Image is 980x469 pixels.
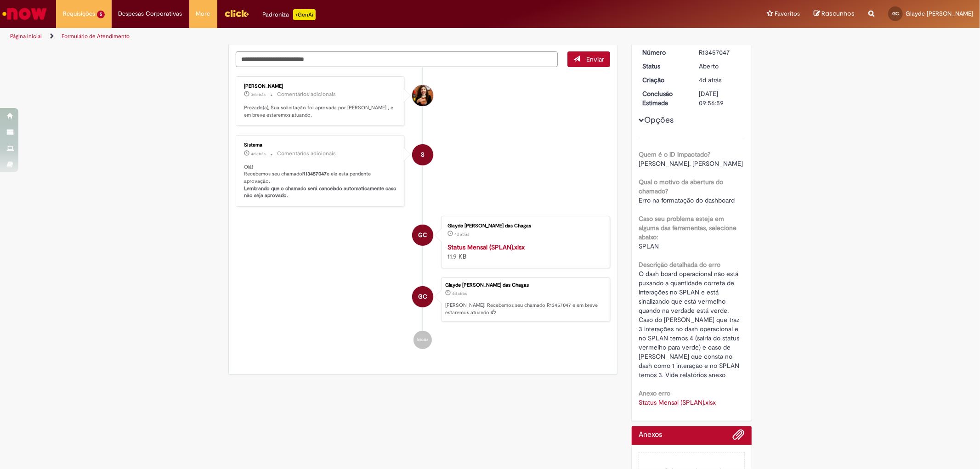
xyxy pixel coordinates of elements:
div: 28/08/2025 11:14:54 [699,75,742,85]
button: Adicionar anexos [733,429,745,445]
dt: Status [635,62,692,71]
b: Quem é o ID Impactado? [639,150,710,158]
div: [DATE] 09:56:59 [699,89,742,107]
img: click_logo_yellow_360x200.png [224,6,249,20]
b: Descrição detalhada do erro [639,260,720,269]
span: GC [418,286,427,308]
li: Glayde Selma Carvalho das Chagas [236,277,611,322]
div: [PERSON_NAME] [244,84,397,89]
p: [PERSON_NAME]! Recebemos seu chamado R13457047 e em breve estaremos atuando. [445,302,605,316]
time: 28/08/2025 11:12:59 [454,232,469,237]
time: 28/08/2025 11:14:54 [699,76,721,84]
p: Prezado(a), Sua solicitação foi aprovada por [PERSON_NAME] , e em breve estaremos atuando. [244,104,397,119]
dt: Número [635,48,692,57]
span: 4d atrás [699,76,721,84]
ul: Trilhas de página [7,28,646,45]
b: Caso seu problema esteja em alguma das ferramentas, selecione abaixo: [639,215,736,241]
span: Favoritos [775,9,800,18]
div: Glayde Selma Carvalho das Chagas [412,225,433,246]
dt: Conclusão Estimada [635,89,692,107]
div: Padroniza [263,9,316,20]
div: 11.9 KB [448,243,600,261]
div: Glayde [PERSON_NAME] das Chagas [445,283,605,288]
p: +GenAi [293,9,316,20]
span: 3d atrás [251,92,266,97]
span: Requisições [63,9,95,18]
small: Comentários adicionais [278,90,336,98]
button: Enviar [567,51,610,67]
span: Glayde [PERSON_NAME] [906,10,973,17]
time: 29/08/2025 15:56:59 [251,92,266,97]
span: 4d atrás [251,151,266,157]
div: Tayna Marcia Teixeira Ferreira [412,85,433,106]
span: O dash board operacional não está puxando a quantidade correta de interações no SPLAN e está sina... [639,270,741,379]
b: Lembrando que o chamado será cancelado automaticamente caso não seja aprovado. [244,185,398,199]
dt: Criação [635,75,692,85]
div: R13457047 [699,48,742,57]
a: Formulário de Atendimento [62,33,130,40]
div: Sistema [244,142,397,148]
span: [PERSON_NAME], [PERSON_NAME] [639,159,743,168]
time: 28/08/2025 11:14:54 [452,291,467,296]
a: Rascunhos [814,10,855,18]
span: S [421,144,425,166]
b: Qual o motivo da abertura do chamado? [639,178,723,195]
b: Anexo erro [639,389,670,397]
h2: Anexos [639,431,662,439]
time: 28/08/2025 11:15:09 [251,151,266,157]
textarea: Digite sua mensagem aqui... [236,51,558,67]
span: More [196,9,210,18]
ul: Histórico de tíquete [236,67,611,358]
span: SPLAN [639,242,659,250]
a: Status Mensal (SPLAN).xlsx [448,243,525,251]
a: Download de Status Mensal (SPLAN).xlsx [639,398,716,407]
span: Enviar [586,55,604,63]
span: GC [892,11,899,17]
b: R13457047 [303,170,327,177]
div: Aberto [699,62,742,71]
p: Olá! Recebemos seu chamado e ele esta pendente aprovação. [244,164,397,200]
div: System [412,144,433,165]
span: Rascunhos [821,9,855,18]
div: Glayde [PERSON_NAME] das Chagas [448,223,600,229]
span: 4d atrás [452,291,467,296]
a: Página inicial [10,33,42,40]
small: Comentários adicionais [278,150,336,158]
span: 4d atrás [454,232,469,237]
img: ServiceNow [1,5,48,23]
span: Despesas Corporativas [119,9,182,18]
span: Erro na formatação do dashboard [639,196,735,204]
span: GC [418,224,427,246]
div: Glayde Selma Carvalho das Chagas [412,286,433,307]
span: 5 [97,11,105,18]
